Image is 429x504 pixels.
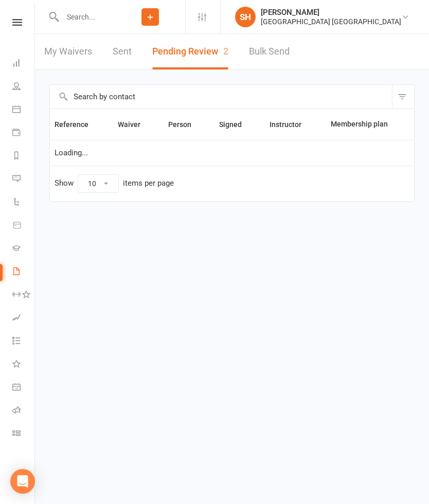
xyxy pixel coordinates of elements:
div: [GEOGRAPHIC_DATA] [GEOGRAPHIC_DATA] [261,17,401,26]
div: [PERSON_NAME] [261,8,401,17]
a: My Waivers [44,34,92,69]
button: Pending Review2 [152,34,228,69]
div: SH [235,7,256,27]
button: Instructor [270,118,313,131]
span: Waiver [118,120,152,129]
span: Signed [219,120,253,129]
td: Loading... [50,140,414,166]
input: Search... [59,10,115,24]
a: Dashboard [12,52,35,76]
button: Person [168,118,203,131]
div: Open Intercom Messenger [10,469,35,494]
input: Search by contact [50,85,392,109]
span: 2 [223,46,228,57]
span: Instructor [270,120,313,129]
a: Assessments [12,307,35,330]
button: Signed [219,118,253,131]
a: Sent [113,34,132,69]
a: Reports [12,145,35,168]
a: What's New [12,353,35,376]
a: Bulk Send [249,34,290,69]
button: Reference [55,118,100,131]
div: Show [55,174,174,193]
th: Membership plan [326,109,403,140]
span: Reference [55,120,100,129]
a: General attendance kiosk mode [12,376,35,400]
a: People [12,76,35,99]
a: Calendar [12,99,35,122]
a: Payments [12,122,35,145]
a: Roll call kiosk mode [12,400,35,423]
a: Class kiosk mode [12,423,35,446]
a: Product Sales [12,214,35,238]
div: items per page [123,179,174,188]
span: Person [168,120,203,129]
button: Waiver [118,118,152,131]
